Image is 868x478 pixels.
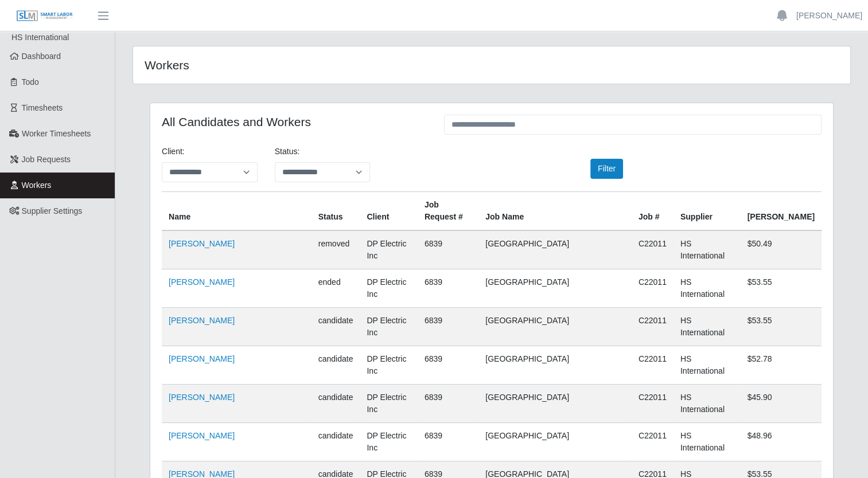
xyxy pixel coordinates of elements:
td: candidate [312,423,360,461]
span: Dashboard [22,52,61,61]
td: HS International [674,308,741,346]
td: removed [312,230,360,269]
td: $45.90 [740,385,822,423]
td: 6839 [418,346,478,385]
td: C22011 [632,230,674,269]
td: HS International [674,230,741,269]
td: C22011 [632,385,674,423]
td: HS International [674,385,741,423]
td: C22011 [632,423,674,461]
td: $52.78 [740,346,822,385]
th: Job Request # [418,192,478,231]
img: SLM Logo [16,10,73,22]
a: [PERSON_NAME] [169,393,235,402]
th: Name [162,192,312,231]
label: Client: [162,146,185,158]
td: candidate [312,385,360,423]
td: [GEOGRAPHIC_DATA] [478,423,632,461]
span: Todo [22,77,39,87]
td: 6839 [418,308,478,346]
td: DP Electric Inc [360,346,417,385]
td: [GEOGRAPHIC_DATA] [478,269,632,308]
td: ended [312,269,360,308]
th: Supplier [674,192,741,231]
td: 6839 [418,423,478,461]
h4: Workers [145,58,424,72]
span: Timesheets [22,103,63,112]
td: $50.49 [740,230,822,269]
td: C22011 [632,269,674,308]
label: Status: [275,146,300,158]
td: DP Electric Inc [360,269,417,308]
td: C22011 [632,346,674,385]
th: Job Name [478,192,632,231]
a: [PERSON_NAME] [169,316,235,325]
td: $53.55 [740,308,822,346]
td: [GEOGRAPHIC_DATA] [478,385,632,423]
td: DP Electric Inc [360,423,417,461]
td: DP Electric Inc [360,308,417,346]
th: Client [360,192,417,231]
td: 6839 [418,269,478,308]
td: DP Electric Inc [360,385,417,423]
span: HS International [11,33,69,42]
th: Job # [632,192,674,231]
a: [PERSON_NAME] [169,277,235,287]
span: Supplier Settings [22,206,83,216]
td: 6839 [418,385,478,423]
span: Workers [22,181,52,190]
td: HS International [674,423,741,461]
td: [GEOGRAPHIC_DATA] [478,308,632,346]
h4: All Candidates and Workers [162,115,427,129]
a: [PERSON_NAME] [796,10,862,22]
span: Worker Timesheets [22,129,91,138]
td: $48.96 [740,423,822,461]
td: [GEOGRAPHIC_DATA] [478,230,632,269]
a: [PERSON_NAME] [169,354,235,363]
a: [PERSON_NAME] [169,239,235,248]
td: HS International [674,269,741,308]
td: $53.55 [740,269,822,308]
td: candidate [312,346,360,385]
td: HS International [674,346,741,385]
td: candidate [312,308,360,346]
th: Status [312,192,360,231]
span: Job Requests [22,155,71,164]
td: C22011 [632,308,674,346]
td: 6839 [418,230,478,269]
th: [PERSON_NAME] [740,192,822,231]
td: [GEOGRAPHIC_DATA] [478,346,632,385]
td: DP Electric Inc [360,230,417,269]
a: [PERSON_NAME] [169,431,235,440]
button: Filter [590,159,623,179]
